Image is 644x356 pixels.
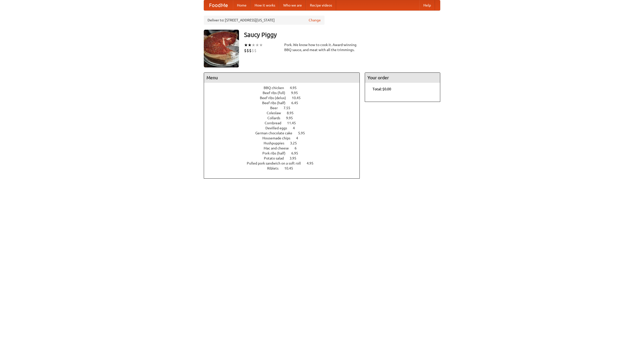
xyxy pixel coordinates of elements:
span: 8.95 [287,111,299,115]
span: Cornbread [265,121,286,125]
a: Riblets 10.45 [267,166,302,170]
a: Hushpuppies 3.25 [264,141,306,145]
span: Beef ribs (full) [263,91,290,95]
a: Change [309,18,321,23]
span: 7.55 [284,106,295,110]
a: How it works [251,0,279,10]
a: Who we are [279,0,306,10]
span: Mac and cheese [264,146,294,150]
a: Mac and cheese 6 [264,146,306,150]
a: Housemade chips 4 [262,136,307,140]
a: Recipe videos [306,0,336,10]
a: Potato salad 3.95 [264,156,306,160]
span: Housemade chips [262,136,295,140]
a: Beer 7.55 [270,106,300,110]
div: Deliver to: [STREET_ADDRESS][US_STATE] [204,16,325,25]
span: BBQ chicken [264,86,289,90]
span: 6.45 [291,101,303,105]
a: Coleslaw 8.95 [267,111,303,115]
span: Beer [270,106,283,110]
span: Potato salad [264,156,289,160]
li: $ [249,48,252,53]
span: 9.95 [286,116,298,120]
span: 3.95 [290,156,301,160]
b: Total: $0.00 [373,87,391,91]
span: 5.95 [298,131,310,135]
a: German chocolate cake 5.95 [255,131,314,135]
a: Beef ribs (full) 9.95 [263,91,307,95]
span: 3.25 [290,141,302,145]
span: 4 [296,136,303,140]
h4: Menu [204,73,359,83]
div: Pork. We know how to cook it. Award-winning BBQ sauce, and meat with all the trimmings. [284,42,360,52]
span: Beef ribs (half) [262,101,291,105]
a: FoodMe [204,0,233,10]
a: BBQ chicken 4.95 [264,86,306,90]
li: $ [244,48,247,53]
span: 6.95 [291,151,303,155]
span: 4.95 [307,161,318,165]
li: $ [247,48,249,53]
li: ★ [255,42,259,48]
span: Coleslaw [267,111,286,115]
span: Collards [267,116,285,120]
span: 11.45 [287,121,301,125]
a: Pork ribs (half) 6.95 [262,151,307,155]
span: 6 [295,146,302,150]
span: 9.95 [291,91,303,95]
span: Riblets [267,166,284,170]
a: Help [419,0,435,10]
a: Cornbread 11.45 [265,121,305,125]
a: Beef ribs (half) 6.45 [262,101,307,105]
img: angular.jpg [204,30,239,67]
span: 10.45 [284,166,298,170]
a: Pulled pork sandwich on a soft roll 4.95 [247,161,323,165]
span: German chocolate cake [255,131,297,135]
a: Beef ribs (delux) 10.45 [260,96,310,100]
span: Devilled eggs [265,126,292,130]
li: $ [252,48,254,53]
span: Pork ribs (half) [262,151,291,155]
a: Devilled eggs 4 [265,126,304,130]
li: ★ [244,42,248,48]
span: Beef ribs (delux) [260,96,291,100]
li: ★ [252,42,255,48]
h3: Saucy Piggy [244,30,440,40]
span: 4.95 [290,86,302,90]
span: Pulled pork sandwich on a soft roll [247,161,306,165]
span: 4 [293,126,300,130]
span: Hushpuppies [264,141,289,145]
li: ★ [248,42,252,48]
li: $ [254,48,257,53]
h4: Your order [365,73,440,83]
span: 10.45 [292,96,306,100]
a: Collards 9.95 [267,116,302,120]
li: ★ [259,42,263,48]
a: Home [233,0,251,10]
